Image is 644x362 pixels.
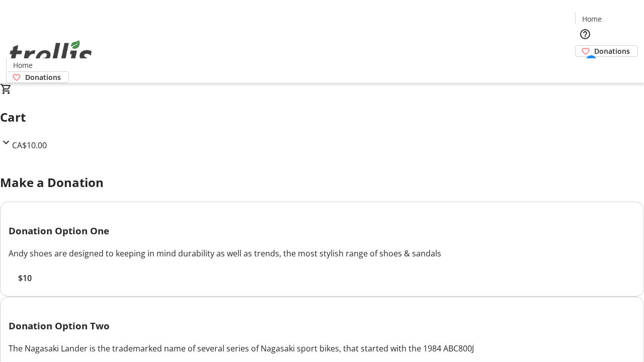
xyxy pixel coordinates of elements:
a: Home [7,60,39,70]
h3: Donation Option One [9,224,635,238]
span: Donations [25,72,61,82]
button: Cart [575,57,595,77]
h3: Donation Option Two [9,319,635,333]
span: $10 [18,272,32,284]
div: Andy shoes are designed to keeping in mind durability as well as trends, the most stylish range o... [9,247,635,259]
span: CA$10.00 [12,140,47,151]
div: The Nagasaki Lander is the trademarked name of several series of Nagasaki sport bikes, that start... [9,342,635,354]
a: Home [576,14,608,24]
span: Home [13,60,33,70]
span: Home [582,14,602,24]
button: $10 [9,272,41,284]
img: Orient E2E Organization jrbnBDtHAO's Logo [6,29,96,79]
button: Help [575,24,595,44]
a: Donations [575,45,638,57]
a: Donations [6,71,69,83]
span: Donations [594,46,630,56]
